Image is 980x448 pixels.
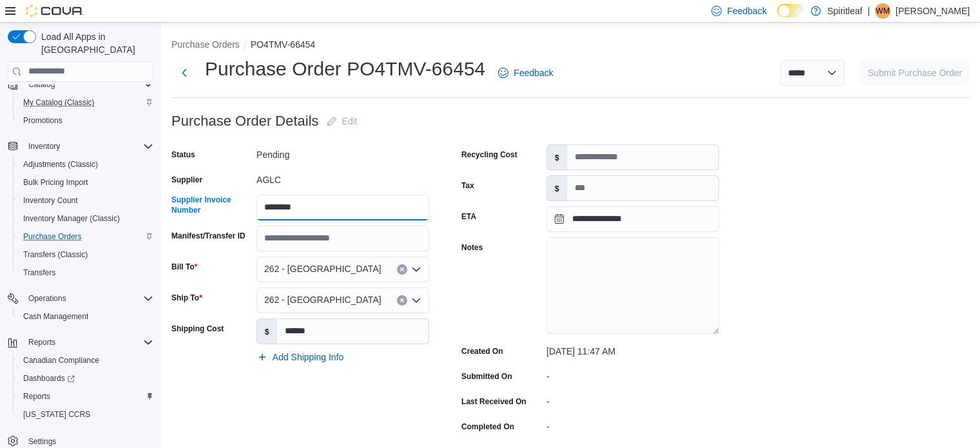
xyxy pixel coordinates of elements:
a: Reports [18,389,55,404]
span: Load All Apps in [GEOGRAPHIC_DATA] [36,30,153,56]
span: Reports [23,335,153,350]
button: Transfers [13,264,159,282]
div: Pending [256,144,429,160]
label: Completed On [461,422,514,432]
button: Promotions [13,112,159,130]
label: Bill To [171,262,197,272]
label: Manifest/Transfer ID [171,231,245,241]
button: Reports [3,333,159,351]
span: Inventory Manager (Classic) [18,211,153,226]
span: Adjustments (Classic) [18,157,153,172]
label: Notes [461,242,483,253]
button: Open list of options [411,295,421,306]
button: Inventory Manager (Classic) [13,209,159,228]
label: Status [171,150,195,160]
a: Inventory Count [18,193,83,208]
button: Transfers (Classic) [13,246,159,264]
span: Transfers [23,268,55,278]
label: Supplier Invoice Number [171,195,251,215]
span: Operations [28,293,66,304]
span: My Catalog (Classic) [18,95,153,110]
label: Ship To [171,293,202,303]
span: Catalog [23,77,153,92]
span: Canadian Compliance [18,353,153,368]
button: Canadian Compliance [13,351,159,369]
label: $ [547,145,567,170]
span: Promotions [18,113,153,128]
p: | [867,3,870,19]
button: Open list of options [411,264,421,275]
input: Dark Mode [777,4,804,17]
label: Recycling Cost [461,150,517,160]
button: Edit [322,108,363,134]
input: Press the down key to open a popover containing a calendar. [546,206,719,232]
img: Cova [26,5,84,17]
a: Transfers (Classic) [18,247,93,262]
button: Catalog [23,77,60,92]
span: Transfers [18,265,153,280]
span: Purchase Orders [18,229,153,244]
a: Transfers [18,265,61,280]
span: Reports [18,389,153,404]
a: Dashboards [18,371,80,386]
h3: Purchase Order Details [171,113,319,129]
label: Supplier [171,175,202,185]
div: - [546,416,719,432]
button: Purchase Orders [13,228,159,246]
a: Dashboards [13,369,159,387]
span: Dark Mode [777,17,778,18]
span: Inventory [28,141,60,151]
a: Bulk Pricing Import [18,175,93,190]
button: Cash Management [13,307,159,326]
span: Cash Management [18,309,153,324]
button: Operations [3,289,159,307]
span: [US_STATE] CCRS [23,409,90,420]
div: Wanda M [875,3,890,19]
span: Inventory Count [23,195,78,206]
span: Feedback [514,66,553,79]
label: Last Received On [461,396,526,407]
label: $ [547,176,567,200]
div: - [546,391,719,407]
h1: Purchase Order PO4TMV-66454 [205,56,485,82]
button: Bulk Pricing Import [13,173,159,191]
label: $ [257,319,277,344]
span: My Catalog (Classic) [23,97,95,108]
span: Cash Management [23,311,88,322]
button: My Catalog (Classic) [13,93,159,112]
span: Transfers (Classic) [18,247,153,262]
span: Add Shipping Info [273,351,344,364]
span: Dashboards [23,373,75,384]
span: Canadian Compliance [23,355,99,365]
span: Feedback [727,5,766,17]
label: ETA [461,211,476,222]
span: Dashboards [18,371,153,386]
p: [PERSON_NAME] [896,3,970,19]
button: Add Shipping Info [252,344,349,370]
a: Canadian Compliance [18,353,104,368]
button: Clear input [397,264,407,275]
span: Operations [23,291,153,306]
span: Bulk Pricing Import [18,175,153,190]
a: My Catalog (Classic) [18,95,100,110]
span: Washington CCRS [18,407,153,422]
span: Purchase Orders [23,231,82,242]
span: Submit Purchase Order [868,66,962,79]
p: Spiritleaf [827,3,862,19]
a: [US_STATE] CCRS [18,407,95,422]
span: Settings [28,436,56,447]
span: Adjustments (Classic) [23,159,98,170]
a: Purchase Orders [18,229,87,244]
span: Reports [23,391,50,402]
button: Reports [13,387,159,405]
span: Inventory Count [18,193,153,208]
a: Cash Management [18,309,93,324]
button: Clear input [397,295,407,306]
span: WM [876,3,889,19]
nav: An example of EuiBreadcrumbs [171,38,970,54]
div: - [546,366,719,382]
label: Created On [461,346,503,356]
button: Catalog [3,75,159,93]
button: Submit Purchase Order [860,60,970,86]
button: PO4TMV-66454 [251,39,315,50]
